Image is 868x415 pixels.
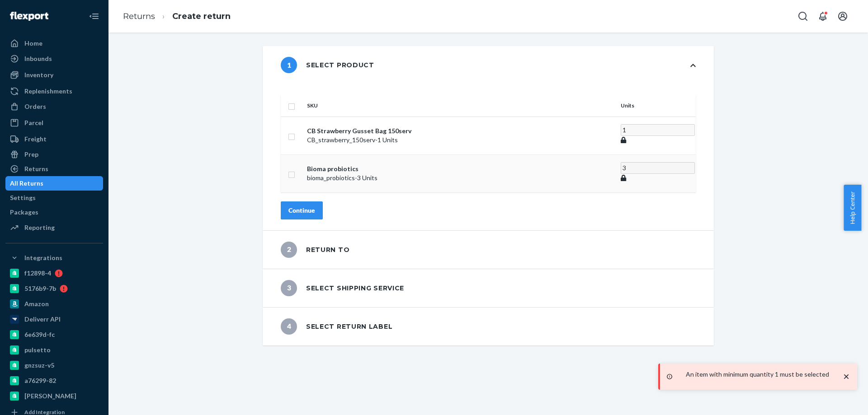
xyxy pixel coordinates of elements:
[5,343,103,357] a: pulsetto
[24,102,46,111] div: Orders
[24,299,49,308] div: Amazon
[794,7,812,25] button: Open Search Box
[5,162,103,176] a: Returns
[116,3,238,30] ol: breadcrumbs
[5,116,103,130] a: Parcel
[281,57,297,73] span: 1
[5,132,103,146] a: Freight
[5,220,103,235] a: Reporting
[24,118,43,127] div: Parcel
[5,36,103,51] a: Home
[5,281,103,296] a: 5176b9-7b
[842,372,851,381] svg: close toast
[24,70,53,79] div: Inventory
[5,266,103,280] a: f12898-4
[5,312,103,326] a: Deliverr API
[5,147,103,162] a: Prep
[834,7,852,25] button: Open account menu
[24,345,51,354] div: pulsetto
[5,176,103,191] a: All Returns
[281,242,297,258] span: 2
[307,173,613,182] p: bioma_probiotics - 3 Units
[281,201,323,219] button: Continue
[10,179,43,188] div: All Returns
[288,206,315,215] div: Continue
[172,11,231,21] a: Create return
[303,95,617,117] th: SKU
[5,389,103,403] a: [PERSON_NAME]
[5,358,103,373] a: gnzsuz-v5
[24,330,55,339] div: 6e639d-fc
[5,327,103,342] a: 6e639d-fc
[123,11,155,21] a: Returns
[281,280,297,296] span: 3
[621,124,695,136] input: Enter quantity
[24,269,51,278] div: f12898-4
[281,57,374,73] div: Select product
[10,12,48,21] img: Flexport logo
[24,223,55,232] div: Reporting
[5,99,103,114] a: Orders
[85,7,103,25] button: Close Navigation
[814,7,832,25] button: Open notifications
[10,208,38,217] div: Packages
[5,191,103,205] a: Settings
[5,205,103,219] a: Packages
[10,193,36,202] div: Settings
[24,39,42,48] div: Home
[5,68,103,82] a: Inventory
[281,318,297,335] span: 4
[24,376,56,385] div: a76299-82
[24,392,76,401] div: [PERSON_NAME]
[24,164,48,173] div: Returns
[281,318,392,335] div: Select return label
[24,361,54,370] div: gnzsuz-v5
[5,51,103,66] a: Inbounds
[307,135,613,145] p: CB_strawberry_150serv - 1 Units
[24,253,62,262] div: Integrations
[24,315,61,324] div: Deliverr API
[621,162,695,174] input: Enter quantity
[24,54,52,63] div: Inbounds
[307,126,613,135] p: CB Strawberry Gusset Bag 150serv
[5,84,103,98] a: Replenishments
[5,297,103,311] a: Amazon
[5,373,103,388] a: a76299-82
[617,95,696,117] th: Units
[24,87,72,96] div: Replenishments
[281,242,349,258] div: Return to
[281,280,404,296] div: Select shipping service
[24,150,38,159] div: Prep
[5,251,103,265] button: Integrations
[24,135,47,144] div: Freight
[686,370,829,379] p: An item with minimum quantity 1 must be selected
[844,185,861,231] button: Help Center
[307,164,613,173] p: Bioma probiotics
[24,284,56,293] div: 5176b9-7b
